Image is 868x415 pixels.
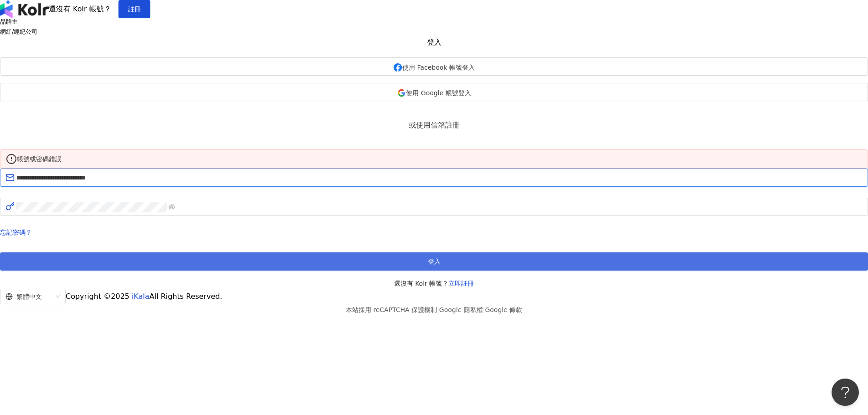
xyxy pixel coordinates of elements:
span: 登入 [427,38,442,46]
span: 註冊 [128,5,141,13]
a: iKala [132,292,149,301]
span: Copyright © 2025 All Rights Reserved. [66,292,222,301]
span: | [483,306,485,313]
a: Google 隱私權 [439,306,483,313]
span: 或使用信箱註冊 [401,119,467,131]
div: 帳號或密碼錯誤 [17,154,862,164]
span: 登入 [428,258,441,265]
span: 本站採用 reCAPTCHA 保護機制 [346,304,522,315]
span: 使用 Facebook 帳號登入 [402,64,475,71]
iframe: Help Scout Beacon - Open [832,379,859,406]
span: 還沒有 Kolr 帳號？ [49,5,111,13]
div: 繁體中文 [5,289,52,304]
a: 立即註冊 [448,280,474,287]
a: Google 條款 [485,306,522,313]
span: 還沒有 Kolr 帳號？ [394,278,474,289]
span: eye-invisible [169,204,175,210]
span: | [437,306,439,313]
span: 使用 Google 帳號登入 [406,89,471,97]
